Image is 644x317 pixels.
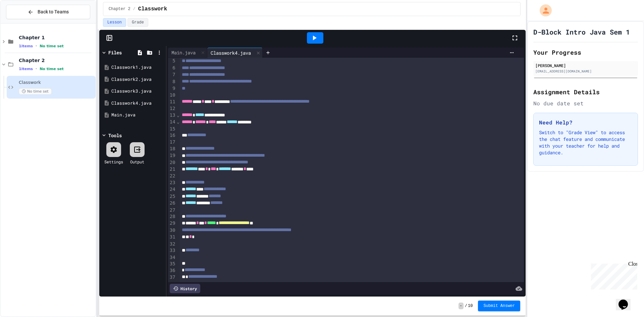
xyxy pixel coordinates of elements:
[168,159,176,166] div: 20
[168,274,176,281] div: 37
[468,303,473,309] span: 10
[168,105,176,112] div: 12
[168,119,176,125] div: 14
[168,241,176,248] div: 32
[168,99,176,105] div: 11
[168,173,176,179] div: 22
[111,88,164,95] div: Classwork3.java
[36,66,37,71] span: •
[168,247,176,254] div: 33
[168,166,176,173] div: 21
[19,35,94,41] span: Chapter 1
[168,49,199,56] div: Main.java
[168,85,176,92] div: 9
[19,57,94,63] span: Chapter 2
[133,6,136,12] span: /
[111,76,164,83] div: Classwork2.java
[168,207,176,214] div: 27
[168,267,176,274] div: 36
[19,88,52,95] span: No time set
[168,213,176,220] div: 28
[588,261,637,289] iframe: chat widget
[168,152,176,159] div: 19
[168,227,176,234] div: 30
[168,146,176,152] div: 18
[168,92,176,99] div: 10
[168,132,176,139] div: 16
[19,44,33,48] span: 1 items
[168,71,176,78] div: 7
[533,87,638,97] h2: Assignment Details
[168,186,176,193] div: 24
[19,67,33,71] span: 1 items
[40,44,64,48] span: No time set
[483,303,515,309] span: Submit Answer
[168,139,176,146] div: 17
[533,27,630,37] h1: D-Block Intro Java Sem 1
[104,159,123,165] div: Settings
[176,119,180,124] span: Fold line
[111,112,164,118] div: Main.java
[19,80,94,86] span: Classwork
[535,69,636,74] div: [EMAIL_ADDRESS][DOMAIN_NAME]
[6,5,90,19] button: Back to Teams
[168,193,176,200] div: 25
[108,132,122,139] div: Tools
[168,112,176,119] div: 13
[539,129,632,156] p: Switch to "Grade View" to access the chat feature and communicate with your teacher for help and ...
[539,118,632,126] h3: Need Help?
[168,179,176,186] div: 23
[168,254,176,261] div: 34
[108,49,122,56] div: Files
[138,5,167,13] span: Classwork
[111,100,164,107] div: Classwork4.java
[616,290,637,310] iframe: chat widget
[533,48,638,57] h2: Your Progress
[535,62,636,68] div: [PERSON_NAME]
[533,99,638,107] div: No due date set
[130,159,144,165] div: Output
[176,112,180,118] span: Fold line
[168,234,176,241] div: 31
[38,8,69,15] span: Back to Teams
[168,48,207,58] div: Main.java
[103,18,126,27] button: Lesson
[478,301,520,311] button: Submit Answer
[109,6,130,12] span: Chapter 2
[127,18,148,27] button: Grade
[168,58,176,64] div: 5
[168,220,176,227] div: 29
[168,261,176,267] div: 35
[533,3,553,18] div: My Account
[459,303,464,309] span: -
[111,64,164,71] div: Classwork1.java
[168,65,176,71] div: 6
[36,43,37,49] span: •
[3,3,46,43] div: Chat with us now!Close
[168,78,176,85] div: 8
[207,48,263,58] div: Classwork4.java
[207,49,254,56] div: Classwork4.java
[465,303,467,309] span: /
[170,284,200,293] div: History
[168,126,176,133] div: 15
[168,200,176,207] div: 26
[40,67,64,71] span: No time set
